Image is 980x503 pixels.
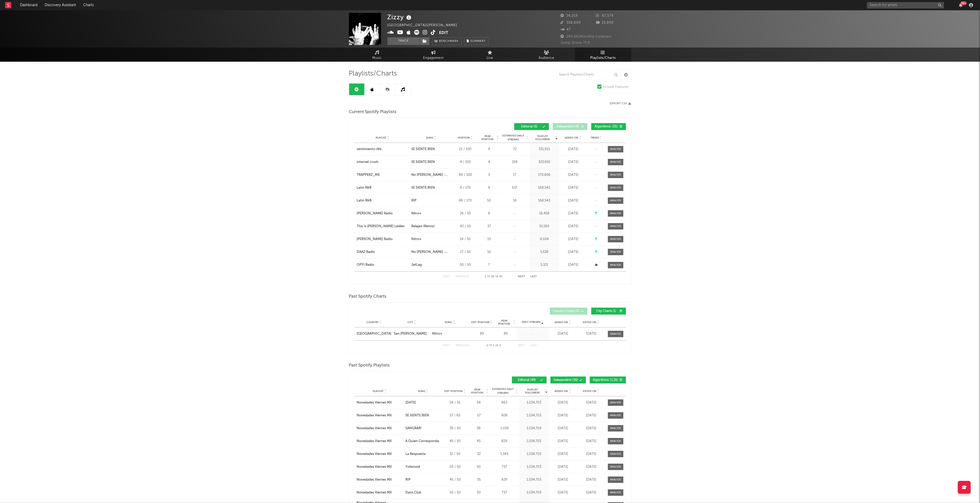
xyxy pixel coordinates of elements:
[357,464,403,470] a: Novedades Viernes MX
[593,379,618,382] span: Algorithmic ( 1.2k )
[501,185,528,190] div: 537
[480,262,499,268] div: 7
[560,198,586,203] div: [DATE]
[357,172,409,178] a: TRAPPERZ_MX
[560,211,586,216] div: [DATE]
[411,198,416,203] div: RIP
[518,275,525,278] button: Next
[405,452,426,457] div: La Respuesta
[491,439,518,444] div: 829
[349,71,397,77] span: Playlists/Charts
[357,147,383,152] div: sentimiento r&b.
[357,490,403,495] a: Novedades Viernes MX
[405,426,422,431] div: SANGRAR!
[578,331,604,336] div: [DATE]
[531,185,558,190] div: 168,543
[454,211,477,216] div: 26 / 50
[469,477,489,482] div: 35
[521,388,545,394] span: Playlist Followers
[556,70,621,80] input: Search Playlists/Charts
[578,439,604,444] div: [DATE]
[469,464,489,470] div: 50
[405,477,411,482] div: RIP
[411,224,435,229] div: Relajao (Remix)
[426,136,433,139] span: Song
[518,125,541,128] span: Editorial ( 6 )
[480,185,499,190] div: 8
[560,237,586,242] div: [DATE]
[366,321,379,324] span: Country
[357,211,393,216] div: [PERSON_NAME] Radio
[480,147,499,152] div: 9
[357,172,380,178] div: TRAPPERZ_MX
[443,275,451,278] button: First
[531,262,558,268] div: 5,321
[405,48,462,62] a: Engagement
[531,147,558,152] div: 331,915
[405,413,429,418] div: SE SIENTE BIEN
[357,250,409,255] a: DAAZ Radio
[583,390,596,393] span: Exited On
[480,237,499,242] div: 10
[454,147,477,152] div: 21 / 100
[432,331,443,336] div: Nitro+
[496,331,516,336] div: 89
[531,237,558,242] div: 6,924
[480,343,508,349] div: 1 1 1
[405,400,441,405] a: [DATE]
[480,224,499,229] div: 37
[357,426,392,431] div: Novedades Viernes MX
[480,274,508,280] div: 1 10 61
[514,123,549,130] button: Editorial(6)
[515,379,539,382] span: Editorial ( 49 )
[464,37,489,45] button: Summary
[357,262,409,268] a: OPYI Radio
[560,160,586,165] div: [DATE]
[550,452,576,457] div: [DATE]
[405,413,441,418] a: SE SIENTE BIEN
[603,84,629,90] div: Include Features
[960,1,967,5] div: 99 +
[491,413,518,418] div: 606
[432,331,468,336] a: Nitro+
[578,413,604,418] div: [DATE]
[469,413,489,418] div: 57
[357,198,372,203] div: Latin R&B
[595,125,618,128] span: Algorithmic ( 55 )
[521,400,548,405] div: 1,034,703
[560,185,586,190] div: [DATE]
[387,37,420,45] button: Track
[411,185,435,190] div: SE SIENTE BIEN
[454,185,477,190] div: 8 / 170
[357,452,392,457] div: Novedades Viernes MX
[357,250,375,255] div: DAAZ Radio
[357,211,409,216] a: [PERSON_NAME] Radio
[444,390,463,393] span: Exit Position
[491,464,518,470] div: 737
[561,28,571,31] span: 47
[349,109,397,115] span: Current Spotify Playlists
[405,439,440,444] div: A Quien Corresponda.
[471,331,494,336] div: 89
[578,490,604,495] div: [DATE]
[411,250,451,255] div: No [PERSON_NAME] - Remix
[530,275,537,278] button: Last
[394,331,430,336] a: San [PERSON_NAME]
[357,426,403,431] a: Novedades Viernes MX
[501,147,528,152] div: 72
[357,413,403,418] a: Novedades Viernes MX
[480,198,499,203] div: 50
[405,490,421,495] div: Dans Club
[357,331,392,336] div: [GEOGRAPHIC_DATA]
[590,55,616,61] span: Playlists/Charts
[411,211,422,216] div: Nitro+
[471,321,490,324] span: Exit Position
[454,237,477,242] div: 14 / 50
[578,477,604,482] div: [DATE]
[357,160,409,165] a: internet crush
[432,37,462,45] a: Benchmark
[405,452,441,457] a: La Respuesta
[469,400,489,405] div: 54
[418,390,425,393] span: Song
[560,147,586,152] div: [DATE]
